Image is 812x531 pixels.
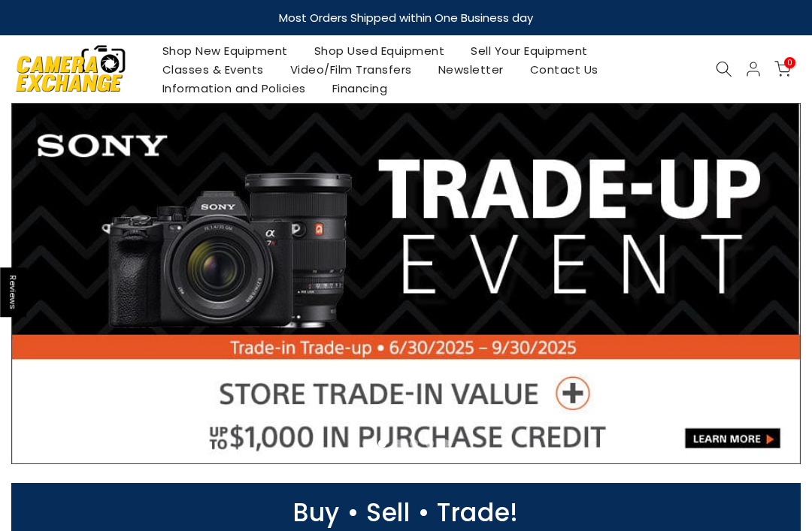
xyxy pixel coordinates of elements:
[319,79,401,98] a: Financing
[784,57,795,68] span: 0
[425,60,517,79] a: Newsletter
[378,439,386,448] li: Page dot 2
[149,41,301,60] a: Shop New Equipment
[149,60,277,79] a: Classes & Events
[517,60,611,79] a: Contact Us
[410,439,418,448] li: Page dot 4
[279,10,533,26] strong: Most Orders Shipped within One Business day
[441,439,450,448] li: Page dot 6
[4,505,808,520] p: Buy • Sell • Trade!
[149,79,319,98] a: Information and Policies
[277,60,425,79] a: Video/Film Transfers
[362,439,371,448] li: Page dot 1
[301,41,458,60] a: Shop Used Equipment
[426,439,434,448] li: Page dot 5
[774,61,791,77] a: 0
[458,41,601,60] a: Sell Your Equipment
[394,439,402,448] li: Page dot 3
